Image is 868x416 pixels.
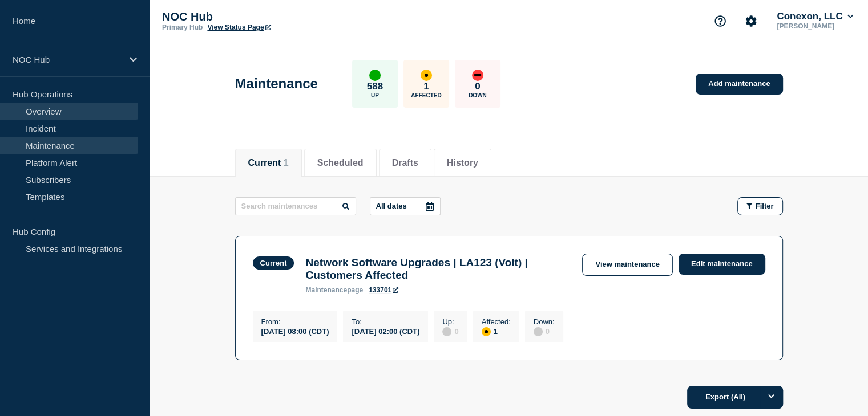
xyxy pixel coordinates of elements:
[582,254,672,276] a: View maintenance
[687,386,783,409] button: Export (All)
[760,386,783,409] button: Options
[162,10,390,23] p: NOC Hub
[235,76,318,92] h1: Maintenance
[679,254,765,275] a: Edit maintenance
[305,256,571,282] h3: Network Software Upgrades | LA123 (Volt) | Customers Affected
[475,81,480,92] p: 0
[376,202,407,210] p: All dates
[371,92,379,99] p: Up
[207,23,271,31] a: View Status Page
[411,92,441,99] p: Affected
[305,286,347,294] span: maintenance
[756,202,774,210] span: Filter
[423,81,429,92] p: 1
[708,9,732,33] button: Support
[317,158,364,168] button: Scheduled
[352,317,419,326] p: To :
[421,70,432,81] div: affected
[739,9,763,33] button: Account settings
[235,197,356,215] input: Search maintenances
[482,327,491,336] div: affected
[261,326,329,336] div: [DATE] 08:00 (CDT)
[482,317,511,326] p: Affected :
[370,197,441,215] button: All dates
[248,158,289,168] button: Current 1
[369,70,381,81] div: up
[352,326,419,336] div: [DATE] 02:00 (CDT)
[442,327,451,336] div: disabled
[162,23,203,31] p: Primary Hub
[534,317,555,326] p: Down :
[442,326,458,336] div: 0
[261,317,329,326] p: From :
[367,81,383,92] p: 588
[469,92,487,99] p: Down
[482,326,511,336] div: 1
[696,74,782,95] a: Add maintenance
[472,70,483,81] div: down
[442,317,458,326] p: Up :
[392,158,418,168] button: Drafts
[369,286,398,294] a: 133701
[774,22,855,30] p: [PERSON_NAME]
[305,286,363,294] p: page
[447,158,478,168] button: History
[260,259,287,267] div: Current
[737,197,783,215] button: Filter
[13,55,122,64] p: NOC Hub
[534,326,555,336] div: 0
[774,11,855,22] button: Conexon, LLC
[284,158,289,168] span: 1
[534,327,543,336] div: disabled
